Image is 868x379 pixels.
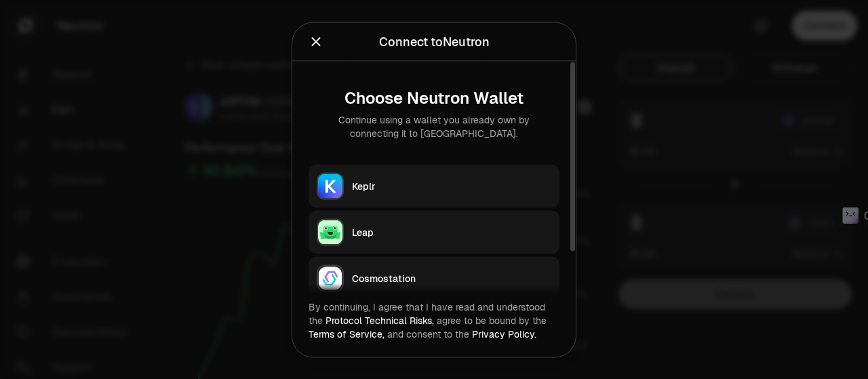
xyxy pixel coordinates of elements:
[319,113,549,140] div: Continue using a wallet you already own by connecting it to [GEOGRAPHIC_DATA].
[352,271,551,285] div: Cosmostation
[309,210,559,254] button: LeapLeap
[309,300,559,340] div: By continuing, I agree that I have read and understood the agree to be bound by the and consent t...
[318,220,342,244] img: Leap
[309,327,384,340] a: Terms of Service,
[309,256,559,300] button: CosmostationCosmostation
[318,266,342,290] img: Cosmostation
[352,225,551,239] div: Leap
[325,314,434,326] a: Protocol Technical Risks,
[309,164,559,207] button: KeplrKeplr
[352,179,551,193] div: Keplr
[319,88,549,107] div: Choose Neutron Wallet
[472,327,536,340] a: Privacy Policy.
[318,174,342,198] img: Keplr
[379,32,490,51] div: Connect to Neutron
[309,32,323,51] button: Close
